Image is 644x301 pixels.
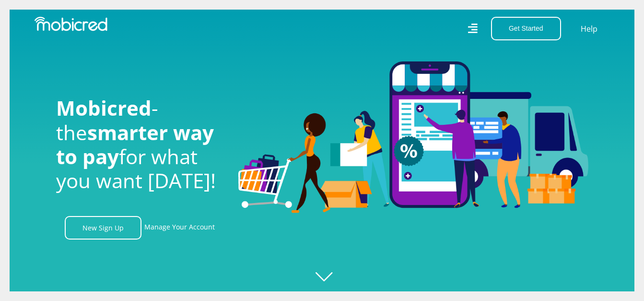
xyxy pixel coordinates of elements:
span: Mobicred [56,94,152,121]
img: Mobicred [35,17,107,31]
a: New Sign Up [65,216,141,240]
a: Manage Your Account [144,216,215,240]
img: Welcome to Mobicred [238,61,588,213]
button: Get Started [491,17,561,40]
h1: - the for what you want [DATE]! [56,96,224,193]
span: smarter way to pay [56,119,214,170]
a: Help [580,23,598,35]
